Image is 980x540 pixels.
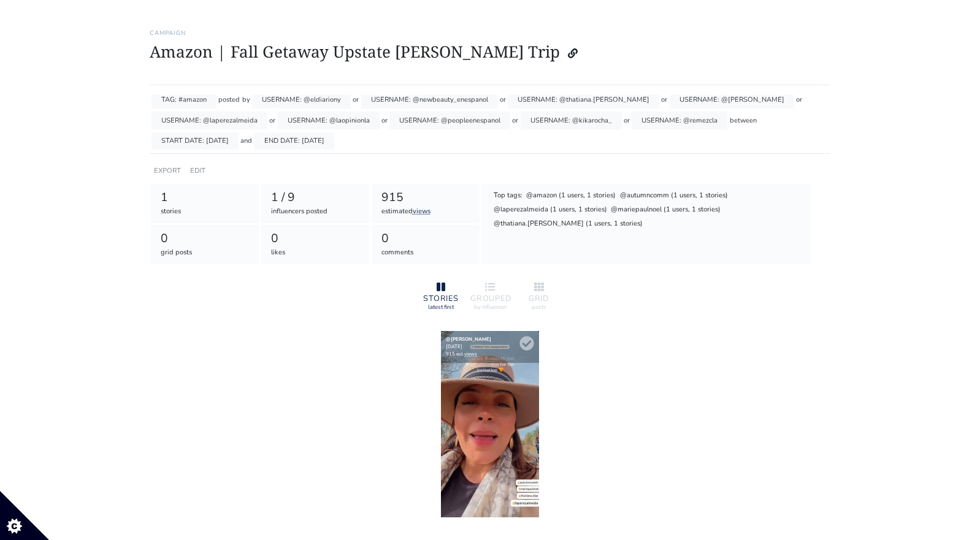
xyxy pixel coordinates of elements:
div: latest first [421,303,461,311]
div: USERNAME: @eldiariony [252,91,351,109]
div: USERNAME: @kikarocha_ [521,112,622,129]
div: posts [519,303,559,311]
div: @mariepaulnoel (1 users, 1 stories) [610,204,722,216]
div: 0 [271,230,360,248]
div: or [353,91,359,109]
div: by [242,91,250,109]
div: @amazon (1 users, 1 stories) [526,190,617,202]
div: estimated [381,207,470,217]
div: GROUPED [470,295,510,303]
div: or [512,112,518,129]
div: @autumncomm (1 users, 1 stories) [619,190,729,202]
div: USERNAME: @newbeauty_enespanol [361,91,498,109]
div: START DATE: [DATE] [151,132,239,150]
div: stories [161,207,250,217]
div: END DATE: [DATE] [255,132,334,150]
div: or [381,112,388,129]
div: @thatiana.[PERSON_NAME] (1 users, 1 stories) [492,218,643,230]
div: influencers posted [271,207,360,217]
div: 1 / 9 [271,189,360,207]
div: USERNAME: @laperezalmeida [151,112,267,129]
a: EDIT [190,166,205,175]
div: Top tags: [492,190,523,202]
div: by influencer [470,303,510,311]
div: or [796,91,802,109]
div: TAG: #amazon [151,91,216,109]
a: views [413,207,431,216]
div: USERNAME: @peopleenespanol [389,112,510,129]
div: 0 [381,230,470,248]
a: EXPORT [154,166,181,175]
div: or [661,91,667,109]
div: grid posts [161,248,250,258]
div: posted [218,91,240,109]
h1: Amazon | Fall Getaway Upstate [PERSON_NAME] Trip [150,42,830,65]
div: 915 [381,189,470,207]
div: and [240,132,252,150]
div: USERNAME: @remezcla [632,112,727,129]
div: 1 [161,189,250,207]
div: @laperezalmeida (1 users, 1 stories) [492,204,608,216]
div: 0 [161,230,250,248]
div: STORIES [421,295,461,303]
div: or [500,91,506,109]
div: or [269,112,275,129]
div: between [730,112,757,129]
div: GRID [519,295,559,303]
div: [DATE] 915 est. [441,331,539,363]
div: comments [381,248,470,258]
h6: Campaign [150,29,830,37]
div: USERNAME: @[PERSON_NAME] [670,91,794,109]
a: views [464,351,477,357]
div: USERNAME: @thatiana.[PERSON_NAME] [508,91,659,109]
div: USERNAME: @laopinionla [278,112,380,129]
div: or [624,112,630,129]
div: likes [271,248,360,258]
a: @[PERSON_NAME] [446,336,491,343]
